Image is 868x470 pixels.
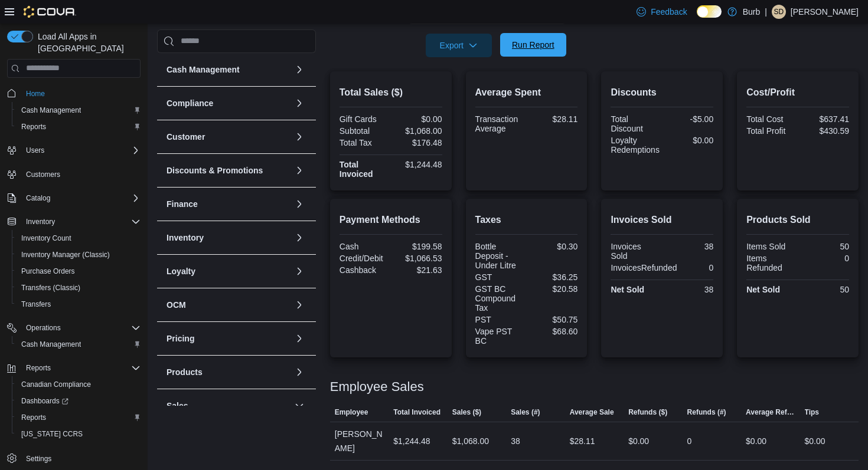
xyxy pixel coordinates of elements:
[12,376,145,393] button: Canadian Compliance
[21,191,141,205] span: Catalog
[21,215,60,229] button: Inventory
[167,400,188,412] h3: Sales
[687,407,726,417] span: Refunds (#)
[17,337,86,351] a: Cash Management
[746,407,795,417] span: Average Refund
[528,315,577,324] div: $50.75
[475,272,524,282] div: GST
[21,234,71,243] span: Inventory Count
[800,242,849,251] div: 50
[528,272,577,282] div: $36.25
[21,250,110,259] span: Inventory Manager (Classic)
[292,298,306,312] button: OCM
[167,333,290,344] button: Pricing
[26,146,44,155] span: Users
[765,5,767,19] p: |
[21,451,141,465] span: Settings
[511,434,520,448] div: 38
[12,296,145,313] button: Transfers
[800,285,849,294] div: 50
[528,284,577,294] div: $20.58
[393,407,440,417] span: Total Invoiced
[292,63,306,77] button: Cash Management
[2,320,145,336] button: Operations
[167,366,290,378] button: Products
[17,297,56,311] a: Transfers
[2,213,145,230] button: Inventory
[292,130,306,144] button: Customer
[500,33,566,57] button: Run Report
[664,242,713,251] div: 38
[17,103,86,117] a: Cash Management
[21,321,66,335] button: Operations
[292,365,306,379] button: Products
[12,263,145,280] button: Purchase Orders
[746,434,766,448] div: $0.00
[12,230,145,246] button: Inventory Count
[611,86,713,100] h2: Discounts
[651,6,687,18] span: Feedback
[12,102,145,119] button: Cash Management
[21,215,141,229] span: Inventory
[21,321,141,335] span: Operations
[746,86,849,100] h2: Cost/Profit
[167,131,205,143] h3: Customer
[528,242,577,251] div: $0.30
[611,285,644,294] strong: Net Sold
[12,246,145,263] button: Inventory Manager (Classic)
[528,327,577,336] div: $68.60
[340,114,389,124] div: Gift Cards
[21,167,65,182] a: Customers
[475,86,578,100] h2: Average Spent
[17,410,141,425] span: Reports
[340,126,389,136] div: Subtotal
[167,366,203,378] h3: Products
[340,86,442,100] h2: Total Sales ($)
[628,434,649,448] div: $0.00
[292,399,306,413] button: Sales
[167,97,290,109] button: Compliance
[12,119,145,135] button: Reports
[167,232,290,244] button: Inventory
[33,31,141,54] span: Load All Apps in [GEOGRAPHIC_DATA]
[330,422,389,460] div: [PERSON_NAME]
[697,5,722,18] input: Dark Mode
[292,163,306,178] button: Discounts & Promotions
[791,5,859,19] p: [PERSON_NAME]
[292,231,306,245] button: Inventory
[17,248,141,262] span: Inventory Manager (Classic)
[26,454,51,464] span: Settings
[528,114,577,124] div: $28.11
[21,122,46,132] span: Reports
[452,434,489,448] div: $1,068.00
[664,136,713,145] div: $0.00
[292,197,306,211] button: Finance
[167,400,290,412] button: Sales
[611,136,660,155] div: Loyalty Redemptions
[17,231,141,245] span: Inventory Count
[167,232,204,244] h3: Inventory
[393,242,442,251] div: $199.58
[340,160,373,179] strong: Total Invoiced
[12,336,145,353] button: Cash Management
[21,86,141,101] span: Home
[17,231,76,245] a: Inventory Count
[167,64,240,75] h3: Cash Management
[2,85,145,102] button: Home
[26,323,61,333] span: Operations
[743,5,761,19] p: Burb
[21,361,141,375] span: Reports
[2,166,145,183] button: Customers
[746,213,849,227] h2: Products Sold
[21,413,46,422] span: Reports
[26,170,60,179] span: Customers
[611,213,713,227] h2: Invoices Sold
[746,242,795,251] div: Items Sold
[475,242,524,270] div: Bottle Deposit - Under Litre
[340,265,389,275] div: Cashback
[21,191,55,205] button: Catalog
[167,265,290,277] button: Loyalty
[21,380,91,389] span: Canadian Compliance
[21,340,81,349] span: Cash Management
